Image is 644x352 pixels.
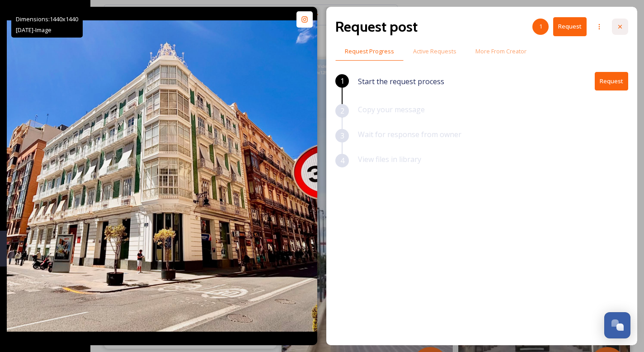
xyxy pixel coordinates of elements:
span: Active Requests [413,47,456,56]
span: [DATE] - Image [16,26,52,34]
button: Request [595,72,628,90]
span: Start the request process [358,76,444,87]
span: Copy your message [358,105,425,114]
span: 1 [539,22,542,31]
span: More From Creator [475,47,526,56]
span: 1 [340,76,344,86]
span: Dimensions: 1440 x 1440 [16,15,78,23]
span: 2 [340,105,344,116]
button: Open Chat [604,312,630,338]
h2: Request post [335,16,418,38]
button: Request [553,17,587,36]
img: EDIFICIO BOLINCHES 📍Se encuentra situado en Valencia, en la calle de la Paz 46 esquina con la Pla... [7,20,317,331]
span: Request Progress [345,47,394,56]
span: Wait for response from owner [358,129,461,139]
span: 4 [340,155,344,166]
span: 3 [340,130,344,141]
span: View files in library [358,154,421,164]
